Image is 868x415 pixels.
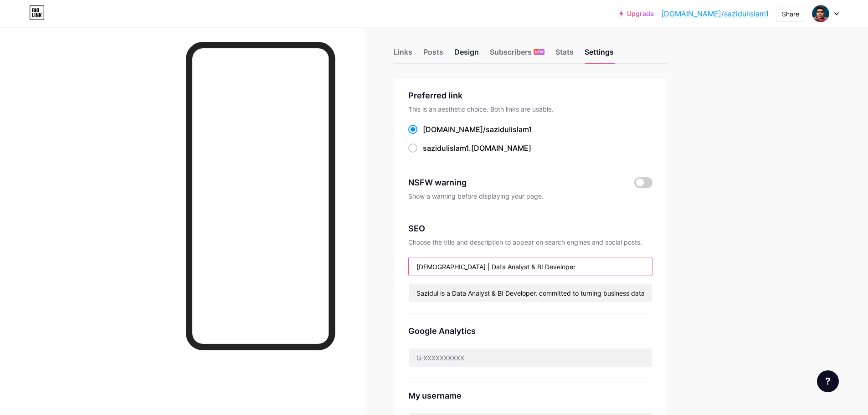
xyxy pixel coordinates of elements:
div: Google Analytics [408,325,652,337]
div: Share [782,9,799,19]
input: G-XXXXXXXXXX [409,348,652,367]
span: NEW [535,49,544,55]
span: sazidulislam1 [423,143,469,153]
div: Posts [423,46,443,63]
div: Subscribers [490,46,544,63]
a: Upgrade [619,10,654,17]
div: .[DOMAIN_NAME] [423,143,531,154]
div: My username [408,389,652,402]
div: Design [454,46,479,63]
div: NSFW warning [408,176,621,189]
div: Choose the title and description to appear on search engines and social posts. [408,238,652,246]
div: SEO [408,222,652,235]
div: This is an aesthetic choice. Both links are usable. [408,105,652,113]
input: Description (max 160 chars) [409,284,652,302]
span: sazidulislam1 [486,125,532,134]
a: [DOMAIN_NAME]/sazidulislam1 [661,8,769,19]
div: Show a warning before displaying your page. [408,192,652,200]
img: sazidthe1 [812,5,829,22]
div: Links [394,46,412,63]
div: Settings [585,46,614,63]
div: Stats [555,46,574,63]
div: [DOMAIN_NAME]/ [423,124,532,135]
div: Preferred link [408,89,652,102]
input: Title [409,257,652,276]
